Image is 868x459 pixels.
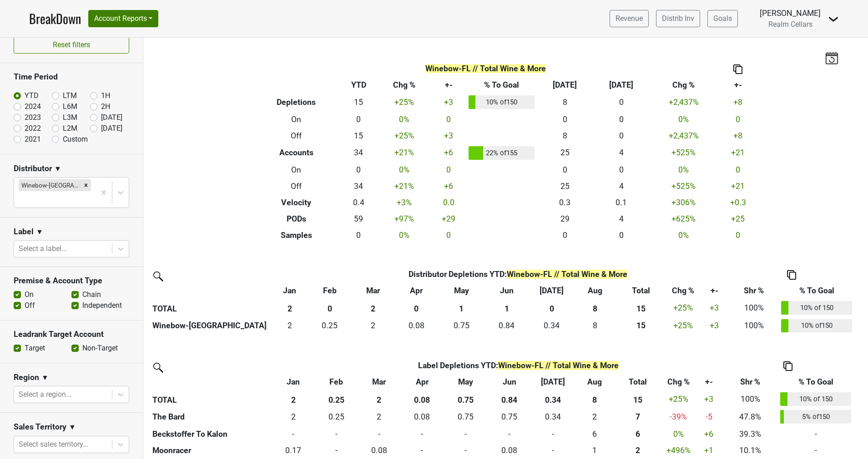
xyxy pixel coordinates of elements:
[593,178,650,194] td: 4
[650,211,718,227] td: +625 %
[378,144,431,162] td: +21 %
[82,289,101,300] label: Chain
[272,299,307,317] th: 2
[314,390,358,408] th: 0.25
[101,101,110,112] label: 2H
[531,390,575,408] th: 0.34
[253,211,340,227] th: PODs
[697,428,720,440] div: +6
[274,428,312,440] div: -
[378,194,431,211] td: +3 %
[507,270,627,279] span: Winebow-FL // Total Wine & More
[352,299,394,317] th: 2
[575,408,614,426] td: 1.5
[339,178,378,194] td: 34
[616,411,660,423] div: 7
[25,101,41,112] label: 2024
[29,9,81,28] a: BreakDown
[253,128,340,144] th: Off
[425,64,546,73] span: Winebow-FL // Total Wine & More
[610,10,649,27] a: Revenue
[444,390,488,408] th: 0.75
[272,390,314,408] th: 2
[531,442,575,459] td: 0
[446,444,485,456] div: -
[253,162,340,178] th: On
[431,178,467,194] td: +6
[439,299,484,317] th: 1
[378,77,431,93] th: Chg %
[650,77,718,93] th: Chg %
[274,320,305,331] div: 2
[707,10,738,27] a: Goals
[307,282,352,299] th: Feb: activate to sort column ascending
[358,442,400,459] td: 0.084
[339,162,378,178] td: 0
[150,442,272,459] th: Moonracer
[403,428,442,440] div: -
[467,77,537,93] th: % To Goal
[400,374,444,390] th: Apr: activate to sort column ascending
[317,411,356,423] div: 0.25
[577,444,612,456] div: 1
[431,77,467,93] th: +-
[650,93,718,111] td: +2,437 %
[778,426,853,442] td: -
[14,330,129,339] h3: Leadrank Target Account
[537,211,593,227] td: 29
[593,227,650,243] td: 0
[431,194,467,211] td: 0.0
[828,14,839,25] img: Dropdown Menu
[614,426,662,442] th: 5.833
[593,211,650,227] td: 4
[531,320,572,331] div: 0.34
[339,144,378,162] td: 34
[63,134,88,145] label: Custom
[150,268,165,283] img: filter
[537,93,593,111] td: 8
[650,128,718,144] td: +2,437 %
[272,317,307,335] td: 2.01
[82,300,122,311] label: Independent
[81,179,91,191] div: Remove Winebow-FL
[574,317,616,335] td: 8.499
[272,426,314,442] td: 0
[19,179,81,191] div: Winebow-[GEOGRAPHIC_DATA]
[307,266,729,282] th: Distributor Depletions YTD :
[650,178,718,194] td: +525 %
[446,411,485,423] div: 0.75
[666,317,700,335] td: +25 %
[272,282,307,299] th: Jan: activate to sort column ascending
[722,442,778,459] td: 10.1%
[339,194,378,211] td: 0.4
[307,299,352,317] th: 0
[378,211,431,227] td: +97 %
[444,374,488,390] th: May: activate to sort column ascending
[253,227,340,243] th: Samples
[444,442,488,459] td: 0
[339,77,378,93] th: YTD
[352,282,394,299] th: Mar: activate to sort column ascending
[593,93,650,111] td: 0
[768,20,812,29] span: Realm Cellars
[593,111,650,128] td: 0
[439,317,484,335] td: 0.752
[733,64,742,74] img: Copy to clipboard
[378,227,431,243] td: 0 %
[650,162,718,178] td: 0 %
[14,276,129,286] h3: Premise & Account Type
[616,428,660,440] div: 6
[576,320,614,331] div: 8
[778,374,853,390] th: % To Goal: activate to sort column ascending
[779,282,854,299] th: % To Goal: activate to sort column ascending
[439,282,484,299] th: May: activate to sort column ascending
[616,299,666,317] th: 15
[787,270,796,280] img: Copy to clipboard
[537,178,593,194] td: 25
[718,144,758,162] td: +21
[274,444,312,456] div: 0.17
[360,411,398,423] div: 2
[63,112,77,123] label: L3M
[537,162,593,178] td: 0
[314,408,358,426] td: 0.252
